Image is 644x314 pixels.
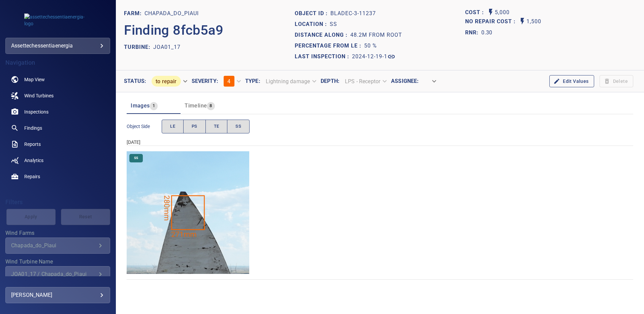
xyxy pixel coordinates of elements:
label: Type : [245,78,260,84]
svg: Auto Cost [487,8,495,16]
div: Wind Farms [5,238,110,254]
button: SS [227,120,250,133]
h1: No Repair Cost : [465,19,518,25]
span: Timeline [185,102,207,109]
div: to repair [146,73,191,89]
label: Wind Turbine Name [5,259,110,264]
span: The ratio of the additional incurred cost of repair in 1 year and the cost of repairing today. Fi... [465,27,492,38]
span: SS [235,123,241,130]
h4: Filters [5,199,110,206]
label: Status : [124,78,146,84]
div: LPS - Receptor [340,75,391,87]
span: TE [214,123,219,130]
span: Findings [24,125,42,131]
a: repairs noActive [5,168,110,185]
span: Images [131,102,150,109]
span: SS [130,156,142,160]
div: ​ [419,75,441,87]
p: Last Inspection : [295,53,352,61]
span: PS [192,123,197,130]
span: Map View [24,76,45,83]
label: Wind Farms [5,230,110,236]
label: Assignee : [391,78,419,84]
button: PS [183,120,206,133]
label: Severity : [192,78,218,84]
p: JOA01_17 [153,43,181,51]
span: 8 [207,102,215,110]
span: Projected additional costs incurred by waiting 1 year to repair. This is a function of possible i... [465,17,518,26]
span: Inspections [24,108,49,115]
h1: RNR: [465,29,481,37]
div: [DATE] [127,139,633,146]
p: 5,000 [495,8,510,17]
p: Finding 8fcb5a9 [124,20,224,40]
p: Chapada_do_Piaui [144,9,199,18]
div: 4 [218,73,245,89]
div: [PERSON_NAME] [11,290,104,301]
img: Chapada_do_Piaui/JOA01_17/2024-12-19-1/2024-12-19-3/image186wp186.jpg [127,151,249,274]
span: 1 [150,102,158,110]
span: Analytics [24,157,43,164]
span: Object Side [127,123,162,130]
div: Chapada_do_Piaui [11,242,96,249]
p: Percentage from LE : [295,42,364,50]
h1: Cost : [465,9,487,16]
p: 1,500 [526,17,541,26]
a: analytics noActive [5,152,110,168]
p: Distance along : [295,31,350,39]
span: LE [170,123,175,130]
p: 2024-12-19-1 [352,53,387,61]
span: to repair [152,78,181,85]
a: inspections noActive [5,104,110,120]
div: objectSide [162,120,250,133]
span: Wind Turbines [24,92,54,99]
label: Depth : [321,78,340,84]
svg: Auto No Repair Cost [518,17,526,25]
img: assettechessentiaenergia-logo [24,13,92,27]
p: SS [330,20,337,28]
a: windturbines noActive [5,88,110,104]
button: Edit Values [549,75,594,88]
span: Repairs [24,173,40,180]
div: assettechessentiaenergia [11,40,104,51]
p: 48.2m from root [350,31,402,39]
div: Lightning damage [260,75,321,87]
a: reports noActive [5,136,110,152]
p: Object ID : [295,9,330,18]
div: Wind Turbine Name [5,266,110,282]
p: Location : [295,20,330,28]
button: TE [205,120,228,133]
p: TURBINE: [124,43,153,51]
span: 4 [227,78,230,85]
a: map noActive [5,71,110,88]
span: Reports [24,141,41,148]
h4: Navigation [5,59,110,66]
p: 0.30 [481,29,492,37]
div: assettechessentiaenergia [5,38,110,54]
p: 50 % [364,42,377,50]
a: 2024-12-19-1 [352,53,395,61]
div: JOA01_17 / Chapada_do_Piaui [11,271,96,277]
span: The base labour and equipment costs to repair the finding. Does not include the loss of productio... [465,8,487,17]
a: findings noActive [5,120,110,136]
p: bladeC-3-11237 [330,9,376,18]
button: LE [162,120,184,133]
p: FARM: [124,9,144,18]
